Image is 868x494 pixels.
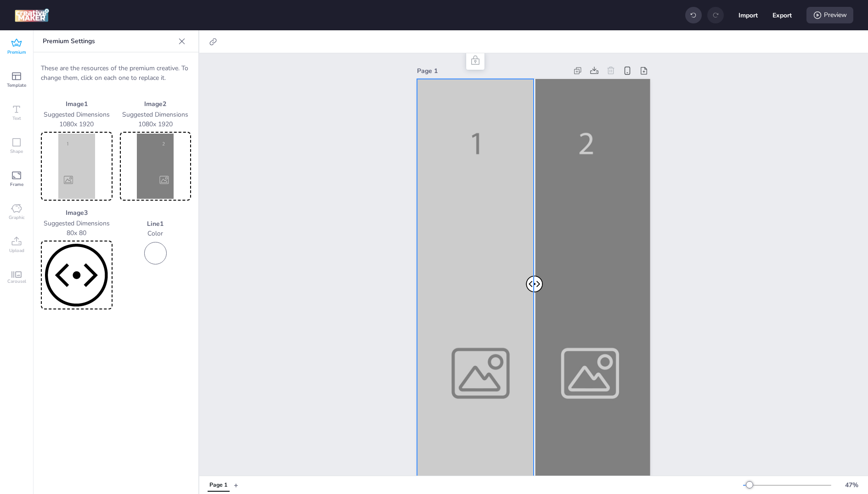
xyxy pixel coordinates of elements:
[417,66,568,76] div: Page 1
[120,229,192,238] p: Color
[10,148,23,155] span: Shape
[120,99,192,109] p: Image 2
[234,477,238,493] button: +
[120,119,192,129] p: 1080 x 1920
[9,214,25,221] span: Graphic
[209,481,227,489] div: Page 1
[7,82,26,89] span: Template
[9,247,24,254] span: Upload
[120,219,192,229] p: Line 1
[43,134,111,199] img: Preview
[43,242,111,308] img: Preview
[203,477,234,493] div: Tabs
[15,8,49,22] img: logo Creative Maker
[41,63,191,83] p: These are the resources of the premium creative. To change them, click on each one to replace it.
[41,110,113,119] p: Suggested Dimensions
[43,30,175,52] p: Premium Settings
[41,219,113,228] p: Suggested Dimensions
[120,110,192,119] p: Suggested Dimensions
[7,49,26,56] span: Premium
[41,228,113,238] p: 80 x 80
[41,99,113,109] p: Image 1
[10,181,23,188] span: Frame
[738,6,758,25] button: Import
[840,480,862,490] div: 47 %
[12,115,21,122] span: Text
[7,278,26,285] span: Carousel
[41,208,113,218] p: Image 3
[122,134,190,199] img: Preview
[806,7,853,23] div: Preview
[772,6,792,25] button: Export
[41,119,113,129] p: 1080 x 1920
